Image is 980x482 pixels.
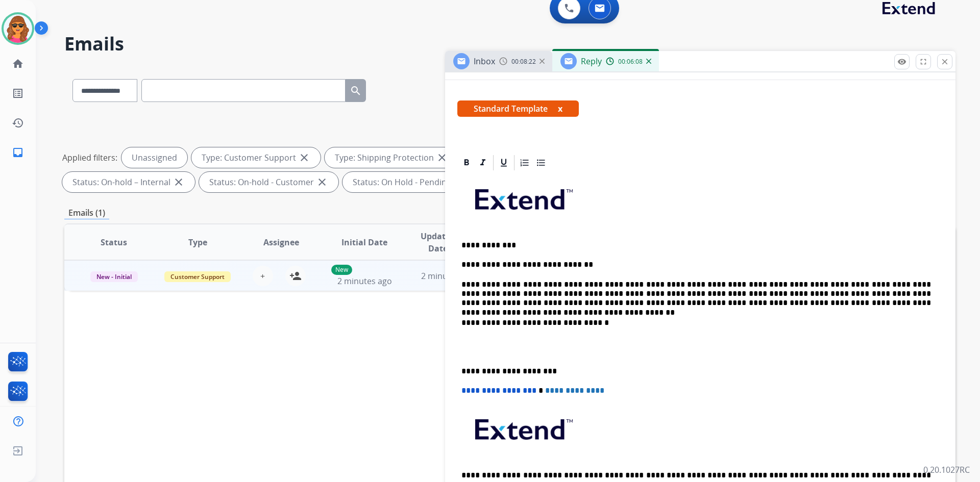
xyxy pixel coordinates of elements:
span: 2 minutes ago [421,270,476,282]
mat-icon: fullscreen [919,57,928,66]
span: 00:06:08 [618,58,643,66]
div: Bullet List [533,155,549,170]
span: New - Initial [90,271,138,282]
p: New [331,265,352,275]
mat-icon: close [316,176,328,188]
span: Initial Date [341,236,387,248]
div: Italic [475,155,491,170]
mat-icon: home [12,58,24,70]
span: 00:08:22 [511,58,536,66]
div: Unassigned [121,147,187,168]
mat-icon: history [12,117,24,129]
p: Emails (1) [64,207,109,219]
div: Status: On Hold - Pending Parts [342,172,498,192]
mat-icon: close [940,57,949,66]
span: Customer Support [164,271,231,282]
mat-icon: close [173,176,185,188]
span: Standard Template [457,100,579,117]
span: + [260,270,265,282]
mat-icon: person_add [289,270,302,282]
h2: Emails [64,34,955,54]
mat-icon: remove_red_eye [897,57,906,66]
mat-icon: search [350,85,362,97]
span: Updated Date [415,230,461,255]
div: Underline [496,155,511,170]
div: Type: Shipping Protection [325,147,458,168]
div: Status: On-hold - Customer [199,172,338,192]
div: Ordered List [517,155,532,170]
p: Applied filters: [62,151,117,164]
span: Status [101,236,127,248]
mat-icon: close [298,151,310,164]
span: Reply [581,56,602,67]
div: Type: Customer Support [191,147,321,168]
span: 2 minutes ago [337,275,392,287]
span: Type [188,236,207,248]
button: + [253,266,273,286]
p: 0.20.1027RC [923,464,970,476]
img: avatar [4,14,32,43]
mat-icon: inbox [12,146,24,159]
span: Assignee [263,236,299,248]
div: Status: On-hold – Internal [62,172,195,192]
button: x [558,103,562,115]
div: Bold [459,155,474,170]
mat-icon: list_alt [12,87,24,99]
mat-icon: close [436,151,448,164]
span: Inbox [474,56,495,67]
